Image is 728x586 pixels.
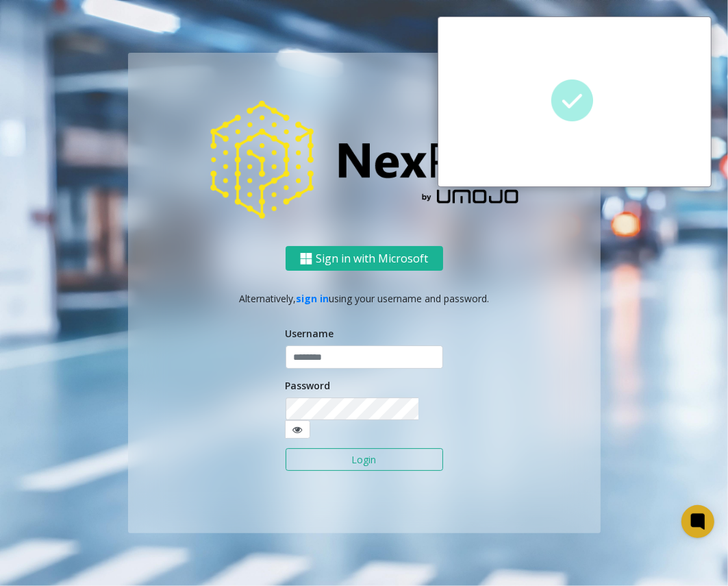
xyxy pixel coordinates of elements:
[286,448,443,472] button: Login
[286,378,331,393] label: Password
[286,326,334,341] label: Username
[550,78,601,123] span: Success
[296,292,329,305] a: sign in
[142,291,587,306] p: Alternatively, using your username and password.
[286,246,443,271] button: Sign in with Microsoft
